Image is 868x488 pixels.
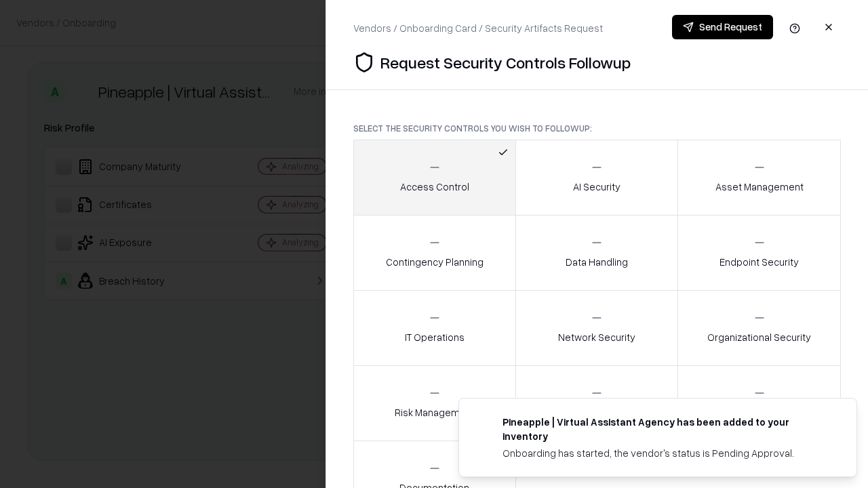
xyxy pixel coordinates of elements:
[515,140,679,216] button: AI Security
[558,330,635,344] p: Network Security
[677,140,841,216] button: Asset Management
[677,365,841,441] button: Threat Management
[707,330,811,344] p: Organizational Security
[573,180,620,194] p: AI Security
[353,290,516,366] button: IT Operations
[515,365,679,441] button: Security Incidents
[677,290,841,366] button: Organizational Security
[395,405,475,420] p: Risk Management
[353,215,516,291] button: Contingency Planning
[677,215,841,291] button: Endpoint Security
[719,255,799,269] p: Endpoint Security
[353,365,516,441] button: Risk Management
[386,255,484,269] p: Contingency Planning
[353,140,516,216] button: Access Control
[353,21,603,35] div: Vendors / Onboarding Card / Security Artifacts Request
[502,415,824,443] div: Pineapple | Virtual Assistant Agency has been added to your inventory
[502,446,824,460] div: Onboarding has started, the vendor's status is Pending Approval.
[405,330,465,344] p: IT Operations
[515,215,679,291] button: Data Handling
[515,290,679,366] button: Network Security
[475,415,492,431] img: trypineapple.com
[566,255,628,269] p: Data Handling
[672,15,773,39] button: Send Request
[400,180,469,194] p: Access Control
[380,52,631,73] p: Request Security Controls Followup
[715,180,804,194] p: Asset Management
[353,123,841,134] p: Select the security controls you wish to followup:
